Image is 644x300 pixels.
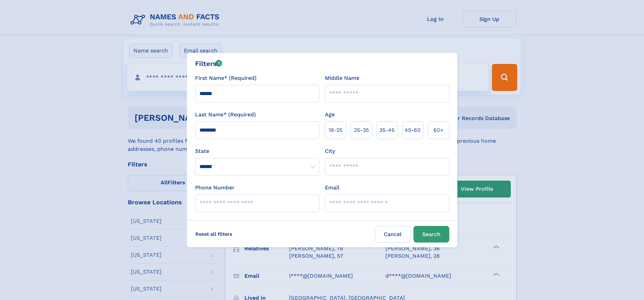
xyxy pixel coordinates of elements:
[379,126,395,134] span: 35‑45
[195,111,256,119] label: Last Name* (Required)
[413,226,449,243] button: Search
[195,147,319,155] label: State
[325,147,335,155] label: City
[195,59,222,69] div: Filters
[195,74,257,82] label: First Name* (Required)
[325,184,339,192] label: Email
[354,126,369,134] span: 25‑35
[329,126,342,134] span: 18‑25
[191,226,237,242] label: Reset all filters
[405,126,421,134] span: 45‑60
[433,126,444,134] span: 60+
[375,226,411,243] label: Cancel
[325,74,359,82] label: Middle Name
[325,111,335,119] label: Age
[195,184,235,192] label: Phone Number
